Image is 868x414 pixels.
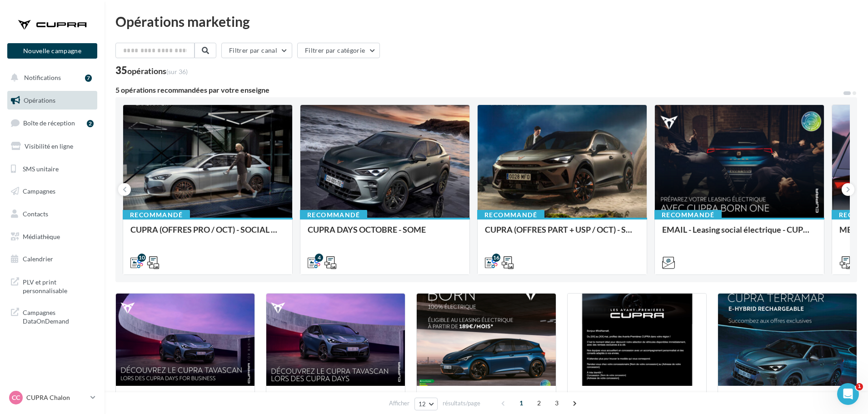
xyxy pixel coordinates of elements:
[315,254,323,262] div: 4
[26,393,87,402] p: CUPRA Chalon
[7,43,97,59] button: Nouvelle campagne
[5,205,99,224] a: Contacts
[221,43,292,58] button: Filtrer par canal
[5,137,99,156] a: Visibilité en ligne
[389,399,409,408] span: Afficher
[127,67,188,75] div: opérations
[492,254,500,262] div: 16
[5,91,99,110] a: Opérations
[662,225,817,243] div: EMAIL - Leasing social électrique - CUPRA Born One
[85,75,92,82] div: 7
[115,86,843,94] div: 5 opérations recommandées par votre enseigne
[115,65,188,75] div: 35
[7,389,97,406] a: CC CUPRA Chalon
[24,74,61,81] span: Notifications
[549,396,564,410] span: 3
[532,396,546,410] span: 2
[837,383,859,405] iframe: Intercom live chat
[419,400,426,408] span: 12
[115,15,857,28] div: Opérations marketing
[130,225,285,243] div: CUPRA (OFFRES PRO / OCT) - SOCIAL MEDIA
[23,276,94,295] span: PLV et print personnalisable
[5,68,95,87] button: Notifications 7
[138,254,146,262] div: 10
[308,225,462,243] div: CUPRA DAYS OCTOBRE - SOME
[5,113,99,133] a: Boîte de réception2
[23,306,94,326] span: Campagnes DataOnDemand
[297,43,380,58] button: Filtrer par catégorie
[5,182,99,201] a: Campagnes
[12,393,20,402] span: CC
[23,165,59,172] span: SMS unitaire
[5,227,99,246] a: Médiathèque
[123,210,190,220] div: Recommandé
[5,160,99,179] a: SMS unitaire
[23,210,48,218] span: Contacts
[443,399,480,408] span: résultats/page
[514,396,529,410] span: 1
[5,272,99,299] a: PLV et print personnalisable
[414,398,438,410] button: 12
[300,210,367,220] div: Recommandé
[23,187,55,195] span: Campagnes
[23,255,53,263] span: Calendrier
[25,142,73,150] span: Visibilité en ligne
[87,120,94,127] div: 2
[5,303,99,329] a: Campagnes DataOnDemand
[5,249,99,269] a: Calendrier
[166,68,188,75] span: (sur 36)
[477,210,544,220] div: Recommandé
[23,233,60,240] span: Médiathèque
[654,210,722,220] div: Recommandé
[485,225,639,243] div: CUPRA (OFFRES PART + USP / OCT) - SOCIAL MEDIA
[24,96,55,104] span: Opérations
[23,119,75,127] span: Boîte de réception
[856,383,863,390] span: 1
